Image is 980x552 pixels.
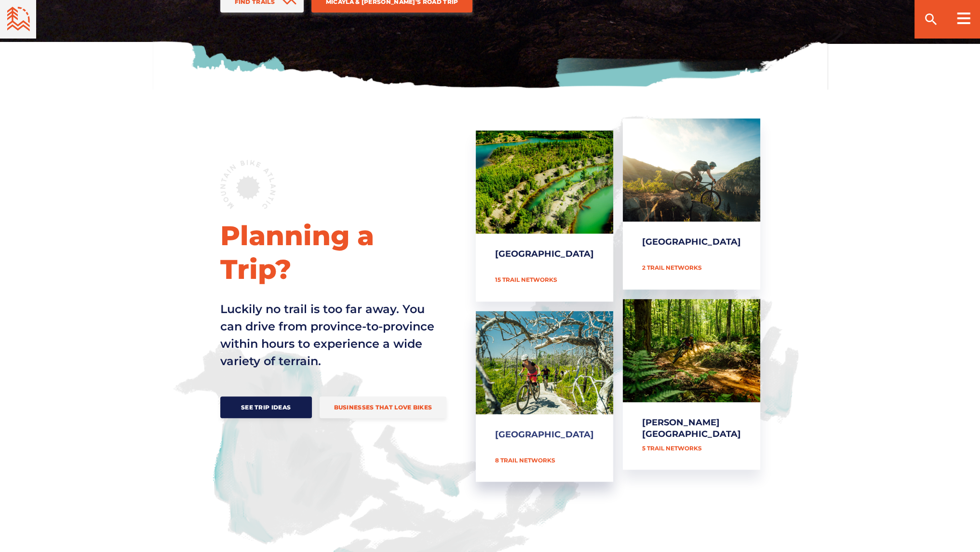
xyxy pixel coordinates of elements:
[334,404,432,411] span: Businesses that love bikes
[220,160,276,209] img: MTB Atlantic badge
[220,396,312,418] a: See Trip Ideas
[220,301,442,370] p: Luckily no trail is too far away. You can drive from province-to-province within hours to experie...
[320,396,447,418] a: Businesses that love bikes
[235,404,297,411] span: See Trip Ideas
[923,12,939,27] ion-icon: search
[220,219,447,286] h2: Planning a Trip?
